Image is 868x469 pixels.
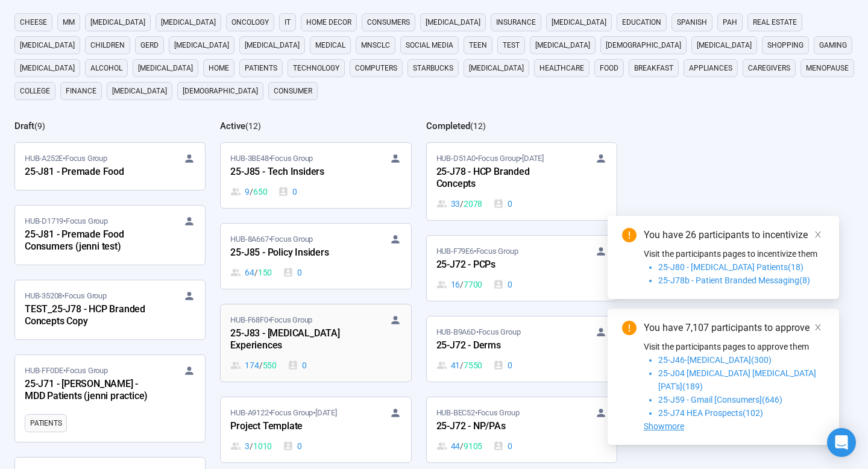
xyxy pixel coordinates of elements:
span: PAH [723,16,737,28]
span: / [460,278,464,291]
span: [MEDICAL_DATA] [138,62,193,74]
span: MM [63,16,75,28]
span: [MEDICAL_DATA] [245,39,300,51]
div: 25-J83 - [MEDICAL_DATA] Experiences [230,326,363,354]
span: HUB-D1719 • Focus Group [25,215,108,227]
span: 25-J04 [MEDICAL_DATA] [MEDICAL_DATA] [PAT's](189) [658,368,816,391]
span: appliances [689,62,732,74]
a: HUB-D1719•Focus Group25-J81 - Premade Food Consumers (jenni test) [15,206,205,265]
span: 25-J74 HEA Prospects(102) [658,408,763,418]
span: children [90,39,125,51]
span: Insurance [496,16,536,28]
span: ( 9 ) [34,121,45,131]
span: exclamation-circle [622,321,637,335]
div: 25-J81 - Premade Food [25,165,157,180]
span: menopause [806,62,849,74]
span: HUB-D51A0 • Focus Group • [436,153,544,165]
div: 41 [436,359,483,372]
div: 25-J71 - [PERSON_NAME] - MDD Patients (jenni practice) [25,377,157,404]
span: consumers [367,16,410,28]
div: 0 [493,278,512,291]
span: 2078 [464,197,482,210]
span: Patients [245,62,277,74]
span: HUB-F68F0 • Focus Group [230,314,312,326]
div: 64 [230,266,272,279]
span: mnsclc [361,39,390,51]
span: / [259,359,263,372]
div: 0 [288,359,307,372]
span: it [285,16,291,28]
span: starbucks [413,62,453,74]
span: social media [406,39,453,51]
span: computers [355,62,397,74]
span: [MEDICAL_DATA] [552,16,606,28]
span: HUB-F79E6 • Focus Group [436,245,518,257]
span: [MEDICAL_DATA] [90,16,145,28]
span: ( 12 ) [245,121,261,131]
span: [MEDICAL_DATA] [469,62,524,74]
div: 0 [283,439,302,453]
a: HUB-35208•Focus GroupTEST_25-J78 - HCP Branded Concepts Copy [15,280,205,339]
h2: Active [220,121,245,131]
span: [MEDICAL_DATA] [20,39,75,51]
span: [MEDICAL_DATA] [174,39,229,51]
span: [DEMOGRAPHIC_DATA] [606,39,681,51]
span: 7550 [464,359,482,372]
div: 25-J85 - Tech Insiders [230,165,363,180]
span: HUB-FF0DE • Focus Group [25,365,108,377]
span: education [622,16,661,28]
span: 650 [253,185,267,198]
span: GERD [140,39,159,51]
span: HUB-8A667 • Focus Group [230,233,313,245]
span: [MEDICAL_DATA] [697,39,752,51]
span: / [460,439,464,453]
div: 25-J81 - Premade Food Consumers (jenni test) [25,227,157,255]
a: HUB-F68F0•Focus Group25-J83 - [MEDICAL_DATA] Experiences174 / 5500 [221,304,410,382]
span: / [460,359,464,372]
h2: Draft [14,121,34,131]
a: HUB-D51A0•Focus Group•[DATE]25-J78 - HCP Branded Concepts33 / 20780 [427,143,617,220]
h2: Completed [426,121,470,131]
div: 25-J72 - PCPs [436,257,569,273]
span: 25-J46-[MEDICAL_DATA](300) [658,355,772,365]
div: Open Intercom Messenger [827,428,856,457]
span: healthcare [539,62,584,74]
span: oncology [231,16,269,28]
span: / [254,266,258,279]
div: 9 [230,185,267,198]
span: 25-J59 - Gmail [Consumers](646) [658,395,782,404]
span: [MEDICAL_DATA] [426,16,480,28]
span: close [814,230,822,239]
span: 7700 [464,278,482,291]
span: college [20,85,50,97]
a: HUB-3BE48•Focus Group25-J85 - Tech Insiders9 / 6500 [221,143,410,208]
span: / [250,439,253,453]
span: Patients [30,417,61,429]
span: Teen [469,39,487,51]
span: shopping [767,39,804,51]
div: 25-J72 - Derms [436,338,569,354]
div: 25-J85 - Policy Insiders [230,245,363,261]
span: consumer [274,85,312,97]
span: alcohol [90,62,122,74]
span: 25-J78b - Patient Branded Messaging(8) [658,275,810,285]
span: breakfast [634,62,673,74]
div: 33 [436,197,483,210]
span: 1010 [253,439,272,453]
span: technology [293,62,339,74]
div: 0 [283,266,302,279]
span: caregivers [748,62,790,74]
span: medical [315,39,345,51]
span: 25-J80 - [MEDICAL_DATA] Patients(18) [658,262,804,272]
div: TEST_25-J78 - HCP Branded Concepts Copy [25,302,157,330]
span: HUB-A9122 • Focus Group • [230,407,336,419]
span: gaming [819,39,847,51]
span: close [814,323,822,332]
span: home [209,62,229,74]
div: You have 7,107 participants to approve [644,321,825,335]
time: [DATE] [522,154,544,163]
span: [MEDICAL_DATA] [112,85,167,97]
div: You have 26 participants to incentivize [644,228,825,242]
div: 16 [436,278,483,291]
div: 3 [230,439,272,453]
